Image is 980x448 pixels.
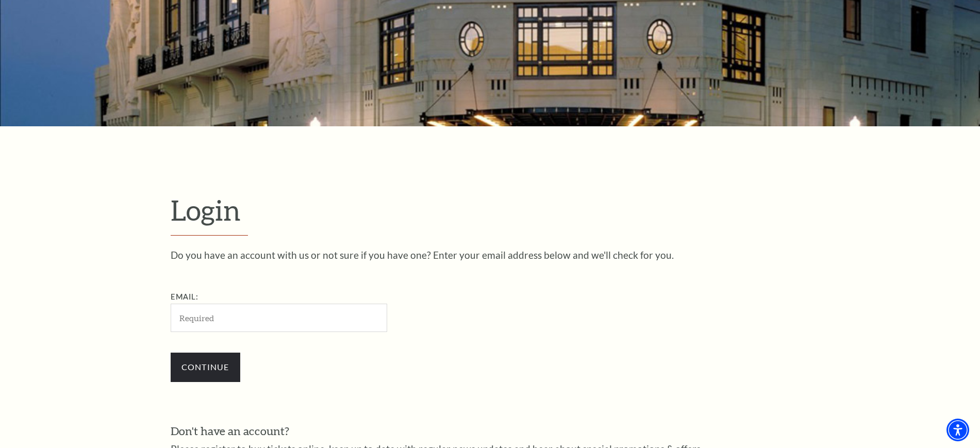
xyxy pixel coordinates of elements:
input: Submit button [171,353,240,381]
div: Accessibility Menu [946,419,969,441]
p: Do you have an account with us or not sure if you have one? Enter your email address below and we... [171,250,810,260]
input: Required [171,304,387,332]
span: Login [171,193,241,226]
h3: Don't have an account? [171,423,810,439]
label: Email: [171,292,199,301]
